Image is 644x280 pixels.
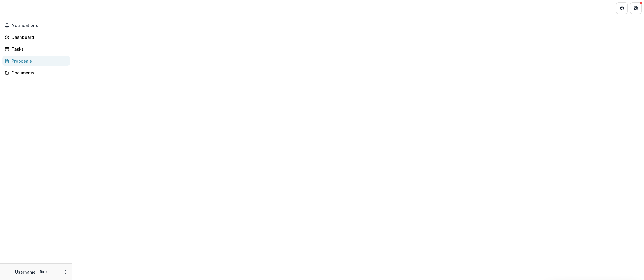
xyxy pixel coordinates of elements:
div: Tasks [12,46,65,52]
a: Documents [2,68,70,78]
a: Proposals [2,56,70,66]
div: Proposals [12,58,65,64]
p: Role [38,269,49,274]
span: Notifications [12,23,68,28]
a: Dashboard [2,32,70,42]
div: Dashboard [12,34,65,40]
button: Partners [616,2,628,14]
button: Notifications [2,21,70,30]
div: Documents [12,70,65,76]
a: Tasks [2,44,70,54]
p: Username [15,269,36,275]
button: Get Help [630,2,642,14]
button: More [62,268,69,275]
